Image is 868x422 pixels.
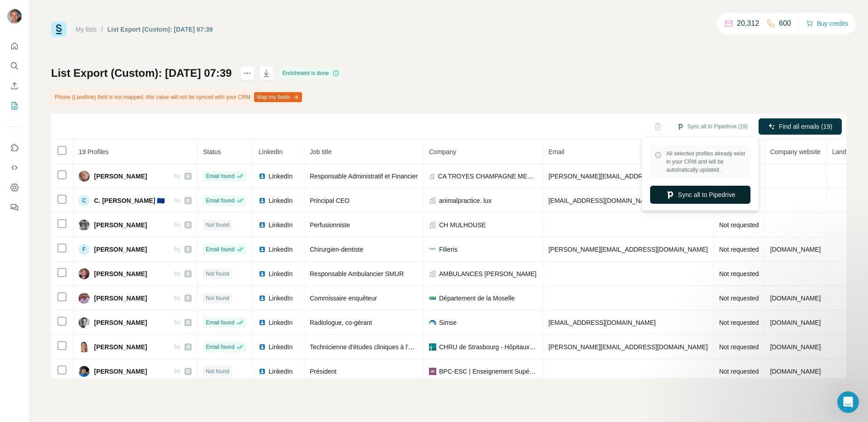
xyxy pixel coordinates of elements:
span: Responsable Ambulancier SMUR [310,270,404,277]
span: Email found [206,245,234,253]
span: animalpractice. lux [439,196,491,205]
span: Not requested [719,295,759,302]
img: Avatar [79,268,90,279]
span: [EMAIL_ADDRESS][DOMAIN_NAME] [548,319,656,326]
span: CH MULHOUSE [439,220,486,230]
img: Avatar [79,220,90,230]
span: Job title [310,148,331,155]
button: Find all emails (19) [759,118,842,135]
img: LinkedIn logo [259,173,266,180]
span: [PERSON_NAME][EMAIL_ADDRESS][DOMAIN_NAME] [548,246,708,253]
span: Not found [206,294,229,302]
h1: List Export (Custom): [DATE] 07:39 [51,66,232,80]
li: / [101,25,103,34]
span: LinkedIn [259,148,283,155]
button: Buy credits [806,17,848,30]
span: CHRU de Strasbourg - Hôpitaux Universitaires de [GEOGRAPHIC_DATA] [439,342,537,352]
div: Phone (Landline) field is not mapped, this value will not be synced with your CRM [51,89,304,105]
button: Use Surfe on LinkedIn [7,140,22,156]
span: Not found [206,270,229,278]
button: Search [7,58,22,74]
button: Enrich CSV [7,78,22,94]
span: [DOMAIN_NAME] [770,319,821,326]
span: BPC-ESC | Enseignement Supérieur par Alternance [439,367,537,376]
span: Simse [439,318,457,327]
span: LinkedIn [269,245,292,254]
span: Radiologue, co-gérant [310,319,372,326]
span: [PERSON_NAME] [94,172,147,181]
span: [PERSON_NAME] [94,342,147,352]
span: Responsable Administratif et Financier [310,173,418,180]
span: [PERSON_NAME][EMAIL_ADDRESS][DOMAIN_NAME] [548,343,708,351]
span: Not found [206,367,229,375]
span: Email [548,148,564,155]
span: Email found [206,343,234,351]
span: [DOMAIN_NAME] [770,343,821,351]
div: Enrichment is done [280,68,343,79]
span: [PERSON_NAME] [94,294,147,303]
p: 20,312 [737,18,759,29]
img: LinkedIn logo [259,319,266,326]
span: Filieris [439,245,457,254]
img: company-logo [429,343,436,351]
p: 600 [779,18,791,29]
iframe: Intercom live chat [837,391,859,413]
span: Chirurgien-dentiste [310,246,363,253]
span: Landline [832,148,856,155]
span: Company website [770,148,821,155]
img: Avatar [79,171,90,182]
button: Feedback [7,199,22,216]
span: Not requested [719,368,759,375]
span: Not requested [719,246,759,253]
span: LinkedIn [269,172,292,181]
span: [DOMAIN_NAME] [770,246,821,253]
button: Sync all to Pipedrive (19) [670,120,754,133]
img: Surfe Logo [51,22,66,37]
button: actions [240,66,255,80]
img: company-logo [429,295,436,302]
span: Commissaire enquêteur [310,295,377,302]
button: Dashboard [7,179,22,196]
span: [DOMAIN_NAME] [770,295,821,302]
img: LinkedIn logo [259,246,266,253]
img: Avatar [79,293,90,304]
span: Principal CEO [310,197,349,204]
button: Sync all to Pipedrive [650,186,750,204]
span: [PERSON_NAME] [94,318,147,327]
div: F [79,244,90,255]
span: LinkedIn [269,342,292,352]
span: LinkedIn [269,269,292,278]
span: 19 Profiles [79,148,108,155]
button: Quick start [7,38,22,54]
span: Président [310,368,336,375]
span: Email found [206,319,234,327]
span: Not requested [719,270,759,277]
button: Use Surfe API [7,159,22,176]
span: [PERSON_NAME] [94,220,147,230]
img: LinkedIn logo [259,295,266,302]
span: Not found [206,221,229,229]
span: LinkedIn [269,294,292,303]
span: LinkedIn [269,220,292,230]
span: Status [203,148,221,155]
span: Département de la Moselle [439,294,514,303]
div: List Export (Custom): [DATE] 07:39 [108,25,213,34]
span: C. [PERSON_NAME] 🇪🇺 [94,196,165,205]
span: Perfusionniste [310,221,350,229]
img: Avatar [79,366,90,377]
span: Find all emails (19) [779,122,832,131]
img: Avatar [7,9,22,23]
img: LinkedIn logo [259,343,266,351]
span: [PERSON_NAME] [94,245,147,254]
span: Email found [206,172,234,180]
span: [PERSON_NAME][EMAIL_ADDRESS][DOMAIN_NAME] [548,173,708,180]
img: company-logo [429,368,436,375]
span: Not requested [719,343,759,351]
span: Technicienne d'études cliniques à l'Unité de Coordination de l'Imagerie des Essais Cliniques [310,343,567,351]
span: CA TROYES CHAMPAGNE METROPOLE [438,172,538,181]
button: Map my fields [254,92,302,102]
span: Not requested [719,319,759,326]
span: [EMAIL_ADDRESS][DOMAIN_NAME] [548,197,656,204]
span: LinkedIn [269,196,292,205]
span: LinkedIn [269,367,292,376]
